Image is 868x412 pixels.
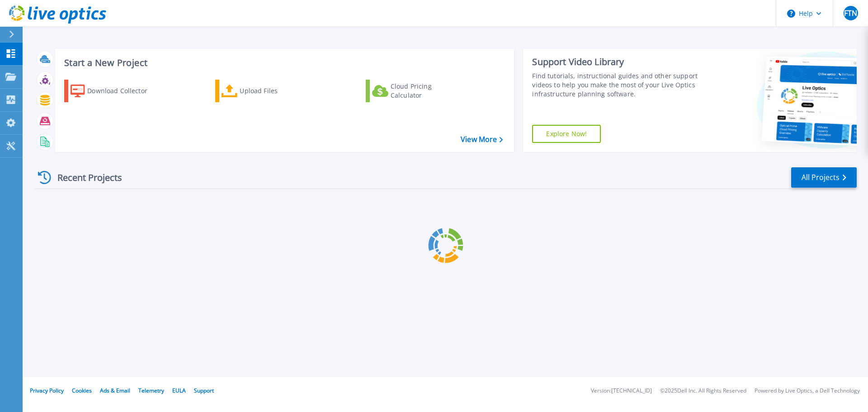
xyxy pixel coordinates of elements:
li: © 2025 Dell Inc. All Rights Reserved [660,388,746,394]
div: Find tutorials, instructional guides and other support videos to help you make the most of your L... [532,71,702,99]
li: Powered by Live Optics, a Dell Technology [755,388,860,394]
div: Download Collector [87,82,160,100]
div: Support Video Library [532,56,702,68]
span: FTN [844,9,857,17]
a: Cookies [72,387,92,394]
a: Telemetry [138,387,164,394]
a: Ads & Email [100,387,130,394]
a: Privacy Policy [30,387,64,394]
div: Upload Files [240,82,312,100]
div: Recent Projects [35,166,134,189]
h3: Start a New Project [64,58,503,68]
a: Cloud Pricing Calculator [366,80,467,102]
a: Download Collector [64,80,165,102]
a: EULA [172,387,186,394]
a: All Projects [791,167,857,188]
a: Support [194,387,214,394]
div: Cloud Pricing Calculator [391,82,463,100]
a: Explore Now! [532,125,601,143]
a: View More [461,135,503,144]
li: Version: [TECHNICAL_ID] [591,388,652,394]
a: Upload Files [215,80,316,102]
